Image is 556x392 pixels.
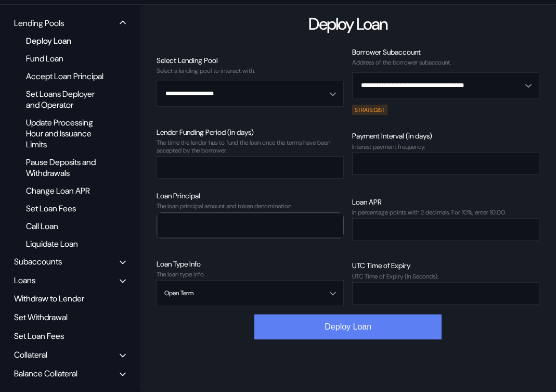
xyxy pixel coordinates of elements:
[14,275,35,286] div: Loans
[10,328,130,344] div: Set Loan Fees
[157,191,344,200] div: Loan Principal
[352,273,539,280] div: UTC Time of Expiry (In Seconds).
[157,56,344,65] div: Select Lending Pool
[352,105,387,115] div: STRATEGIST
[21,184,113,198] div: Change Loan APR
[21,69,113,83] div: Accept Loan Principal
[14,256,62,267] div: Subaccounts
[164,289,193,297] div: Open Term
[352,59,539,66] div: Address of the borrower subaccount.
[254,314,442,339] button: Deploy Loan
[157,81,344,107] button: Open menu
[157,128,344,137] div: Lender Funding Period (in days)
[21,87,113,112] div: Set Loans Deployer and Operator
[21,116,113,151] div: Update Processing Hour and Issuance Limits
[21,155,113,180] div: Pause Deposits and Withdrawals
[21,52,113,66] div: Fund Loan
[14,18,64,29] div: Lending Pools
[10,290,130,307] div: Withdraw to Lender
[21,34,113,48] div: Deploy Loan
[352,131,539,141] div: Payment Interval (in days)
[352,197,539,207] div: Loan APR
[157,271,344,278] div: The loan type info.
[308,13,387,35] div: Deploy Loan
[352,47,539,57] div: Borrower Subaccount
[352,72,539,98] button: Open menu
[14,349,47,360] div: Collateral
[14,368,77,379] div: Balance Collateral
[157,139,344,154] div: The time the lender has to fund the loan once the terms have been accepted by the borrower.
[21,219,113,233] div: Call Loan
[157,259,344,269] div: Loan Type Info
[352,209,539,216] div: In percentage points with 2 decimals. For 10%, enter 10.00.
[157,280,344,306] button: Open menu
[157,203,344,210] div: The loan principal amount and token denomination.
[10,309,130,325] div: Set Withdrawal
[21,237,113,251] div: Liquidate Loan
[21,201,113,216] div: Set Loan Fees
[352,143,539,150] div: Interest payment frequency.
[157,67,344,74] div: Select a lending pool to interact with.
[352,261,539,270] div: UTC Time of Expiry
